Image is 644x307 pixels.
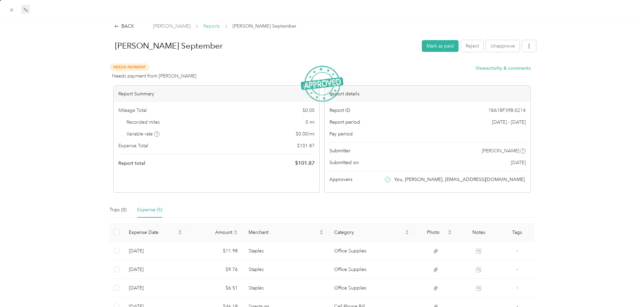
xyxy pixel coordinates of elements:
span: Mileage Total [118,107,147,114]
span: caret-down [178,232,182,236]
span: caret-down [405,232,409,236]
span: Submitted on [329,159,359,166]
td: Office Supplies [329,260,414,279]
span: Needs Payment [110,63,149,71]
th: Tags [500,223,534,242]
span: caret-down [234,232,238,236]
span: Amount [193,229,232,235]
span: Needs payment from [PERSON_NAME] [112,72,196,80]
span: Photo [420,229,446,235]
td: $6.51 [187,279,243,297]
span: $ 101.87 [295,159,315,167]
span: 0 mi [305,119,315,126]
span: Approvers [329,176,352,183]
span: caret-up [405,229,409,233]
span: - [517,285,518,290]
td: 9-11-2025 [123,242,187,260]
span: [DATE] [511,159,526,166]
th: Merchant [243,223,329,242]
span: caret-up [448,229,452,233]
td: Office Supplies [329,279,414,297]
td: - [500,242,534,260]
span: Expense Total [118,142,148,149]
td: Staples [243,242,329,260]
span: [PERSON_NAME] [482,147,519,154]
td: Office Supplies [329,242,414,260]
span: - [517,266,518,272]
div: Trips (0) [110,206,126,214]
span: Recorded miles [126,119,160,126]
td: Staples [243,260,329,279]
span: Variable rate [126,130,159,137]
span: 18A18F39B-0214 [488,107,526,114]
button: Mark as paid [422,40,459,52]
td: - [500,279,534,297]
span: $ 0.00 [302,107,315,114]
span: Reports [203,23,220,30]
span: $ 101.87 [297,142,315,149]
td: 9-10-2025 [123,279,187,297]
span: $ 0.00 / mi [296,130,315,137]
span: Report total [118,160,145,167]
span: Expense Date [129,229,177,235]
span: Report ID [329,107,350,114]
span: caret-up [178,229,182,233]
div: Tags [505,229,529,235]
div: Report details [325,86,530,102]
h1: Millie September [108,38,417,54]
span: You, [PERSON_NAME], [EMAIL_ADDRESS][DOMAIN_NAME] [394,176,525,183]
th: Photo [414,223,457,242]
img: ApprovedStamp [301,66,343,102]
span: [PERSON_NAME] September [233,23,296,30]
span: [PERSON_NAME] [153,23,191,30]
span: - [517,248,518,253]
th: Notes [457,223,500,242]
span: Report period [329,119,360,126]
td: Staples [243,279,329,297]
th: Category [329,223,414,242]
span: Merchant [248,229,318,235]
span: caret-down [448,232,452,236]
span: Category [334,229,404,235]
button: Reject [461,40,484,52]
div: Expense (5) [137,206,162,214]
span: caret-up [234,229,238,233]
td: - [500,260,534,279]
th: Amount [187,223,243,242]
button: Viewactivity & comments [475,65,531,72]
span: [DATE] - [DATE] [492,119,526,126]
td: $9.76 [187,260,243,279]
span: Pay period [329,130,353,137]
td: 9-11-2025 [123,260,187,279]
th: Expense Date [123,223,187,242]
td: $11.98 [187,242,243,260]
div: BACK [114,23,134,30]
div: Report Summary [114,86,319,102]
span: Submitter [329,147,350,154]
iframe: Everlance-gr Chat Button Frame [606,269,644,307]
button: Unapprove [486,40,520,52]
